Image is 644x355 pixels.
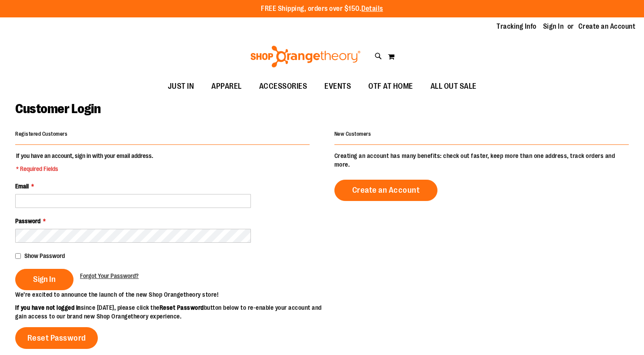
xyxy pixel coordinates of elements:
[80,272,139,279] span: Forgot Your Password?
[15,218,40,224] span: Password
[361,5,383,13] a: Details
[15,269,73,290] button: Sign In
[15,183,29,190] span: Email
[249,46,362,67] img: Shop Orangetheory
[334,131,371,137] strong: New Customers
[334,151,629,169] p: Creating an account has many benefits: check out faster, keep more than one address, track orders...
[15,151,154,173] legend: If you have an account, sign in with your email address.
[15,290,322,299] p: We’re excited to announce the launch of the new Shop Orangetheory store!
[15,303,322,321] p: since [DATE], please click the button below to re-enable your account and gain access to our bran...
[15,131,67,137] strong: Registered Customers
[33,275,56,284] span: Sign In
[578,22,636,31] a: Create an Account
[368,77,413,96] span: OTF AT HOME
[168,77,194,96] span: JUST IN
[334,180,438,201] a: Create an Account
[24,252,65,259] span: Show Password
[15,304,81,311] strong: If you have not logged in
[15,327,98,349] a: Reset Password
[27,333,86,343] span: Reset Password
[15,101,100,116] span: Customer Login
[211,77,242,96] span: APPAREL
[497,22,537,31] a: Tracking Info
[160,304,204,311] strong: Reset Password
[259,77,307,96] span: ACCESSORIES
[261,4,383,14] p: FREE Shipping, orders over $150.
[80,271,139,280] a: Forgot Your Password?
[430,77,477,96] span: ALL OUT SALE
[352,185,420,195] span: Create an Account
[324,77,351,96] span: EVENTS
[16,164,153,173] span: * Required Fields
[543,22,564,31] a: Sign In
